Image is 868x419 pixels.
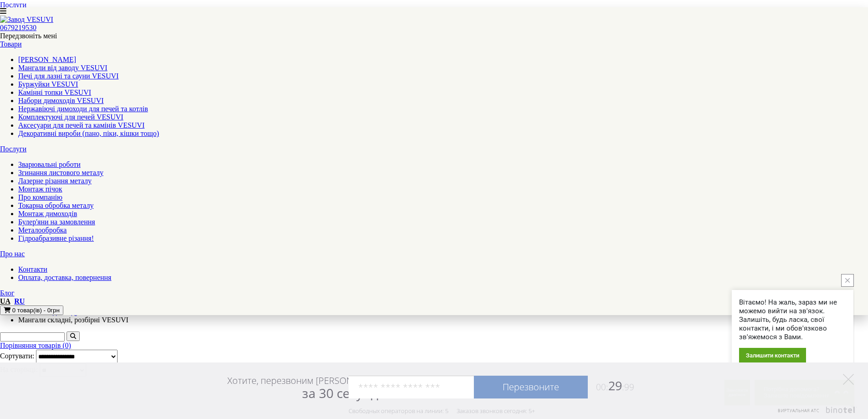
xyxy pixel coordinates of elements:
[18,129,159,137] a: Декоративні вироби (пано, піки, кішки тощо)
[302,384,384,402] span: за 30 секунд?
[18,202,93,209] a: Токарна обробка металу
[596,381,608,393] span: 00:
[18,265,47,273] a: Контакти
[18,177,92,185] a: Лазерне різання металу
[841,274,854,287] button: close button
[739,298,846,341] div: Вітаємо! На жаль, зараз ми не можемо вийти на зв'язок. Залишіть, будь ласка, свої контакти, і ми ...
[18,274,111,281] a: Оплата, доставка, повернення
[18,234,94,242] a: Гідроабразивне різання!
[12,307,60,314] span: 0 товар(ів) - 0грн
[18,113,123,121] a: Комплектуючі для печей VESUVI
[772,407,857,419] a: Виртуальная АТС
[18,316,868,324] li: Мангали складні, розбірні VESUVI
[778,408,820,414] span: Виртуальная АТС
[18,226,67,234] a: Металообробка
[18,80,78,88] a: Буржуйки VESUVI
[18,121,144,129] a: Аксесуари для печей та камінів VESUVI
[18,72,118,80] a: Печі для лазні та сауни VESUVI
[588,377,634,394] span: 29
[18,64,108,72] a: Мангали від заводу VESUVI
[14,297,25,305] a: RU
[18,185,62,193] a: Монтаж пічок
[18,169,103,176] a: Згинання листового металу
[18,56,76,63] a: [PERSON_NAME]
[18,193,62,201] a: Про компанію
[18,88,91,96] a: Камінні топки VESUVI
[18,105,148,113] a: Нержавіючі димоходи для печей та котлів
[18,210,77,217] a: Монтаж димоходів
[474,376,588,398] a: Перезвоните
[227,375,384,400] div: Хотите, перезвоним [PERSON_NAME]
[18,97,104,104] a: Набори димоходів VESUVI
[349,407,535,414] div: Свободных операторов на линии: 5 Заказов звонков сегодня: 5+
[18,218,95,226] a: Булер'яни на замовлення
[18,160,81,168] a: Зварювальні роботи
[739,348,806,363] div: Залишити контакти
[622,381,634,393] span: :99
